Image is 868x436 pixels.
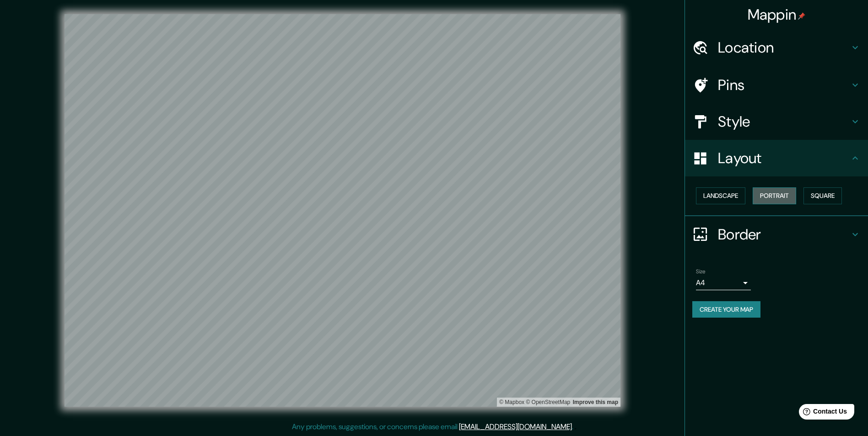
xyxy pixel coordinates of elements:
a: Map feedback [573,399,618,405]
h4: Pins [718,76,850,94]
a: Mapbox [499,399,524,405]
a: [EMAIL_ADDRESS][DOMAIN_NAME] [459,422,572,431]
a: OpenStreetMap [526,399,570,405]
button: Create your map [692,301,760,318]
div: Layout [685,140,868,176]
div: . [575,421,577,432]
button: Square [803,187,842,204]
p: Any problems, suggestions, or concerns please email . [292,421,573,432]
div: Location [685,29,868,66]
iframe: Help widget launcher [787,400,858,426]
div: Pins [685,67,868,103]
label: Size [696,267,706,275]
div: . [573,421,575,432]
h4: Location [718,38,850,57]
button: Landscape [696,187,745,204]
h4: Style [718,112,850,131]
h4: Layout [718,149,850,167]
canvas: Map [65,14,620,407]
h4: Border [718,225,850,244]
h4: Mappin [748,5,806,24]
div: A4 [696,276,751,290]
img: pin-icon.png [798,12,805,20]
div: Border [685,216,868,253]
div: Style [685,103,868,140]
button: Portrait [753,187,796,204]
